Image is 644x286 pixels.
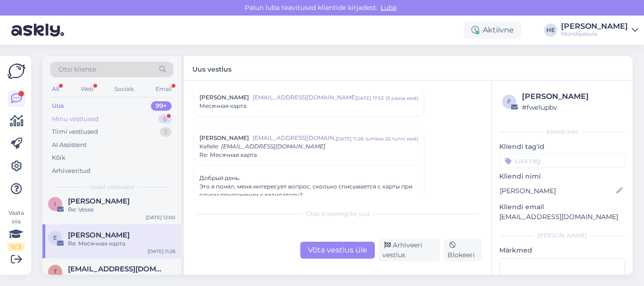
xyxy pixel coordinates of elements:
div: Kõik [52,153,66,163]
div: 99+ [151,101,172,111]
span: Kellele : [199,143,219,150]
span: [EMAIL_ADDRESS][DOMAIN_NAME] [253,134,336,142]
span: Otsi kliente [58,65,96,74]
div: [DATE] 17:53 [355,95,384,102]
span: Ingrid Karpušina [68,197,130,205]
p: Kliendi tag'id [499,142,625,152]
div: 0 / 3 [8,243,25,251]
span: E [53,234,57,241]
span: [EMAIL_ADDRESS][DOMAIN_NAME] [253,93,355,102]
span: I [54,200,56,207]
div: Vaata siia [8,209,25,251]
span: Evgeny Kolomentsev [68,231,130,239]
span: [PERSON_NAME] [199,93,249,102]
p: Märkmed [499,245,625,255]
span: t [54,268,57,275]
span: tugi@myndipesula.eu [68,265,166,273]
input: Lisa tag [499,154,625,168]
div: Arhiveeri vestlus [379,239,440,261]
div: [PERSON_NAME] [561,23,628,30]
span: Месячная карта [199,102,247,110]
div: 1 [160,127,172,137]
span: Luba [378,3,399,12]
div: Web [79,83,95,95]
div: Добрый день. [199,174,418,182]
span: [PERSON_NAME] [199,134,249,142]
div: # fwe1upbv [522,102,622,113]
p: Kliendi nimi [499,172,625,181]
div: [DATE] 12:00 [146,214,175,221]
div: Kliendi info [499,128,625,136]
p: [EMAIL_ADDRESS][DOMAIN_NAME] [499,212,625,222]
div: Chat is waiting for you [193,210,482,218]
div: Blokeeri [444,239,482,261]
div: [DATE] 11:26 [148,248,175,255]
img: Askly Logo [8,64,25,79]
span: Uued vestlused [90,183,134,191]
div: HE [544,24,557,37]
div: 6 [158,114,172,124]
div: [DATE] 11:26 [336,135,363,142]
label: Uus vestlus [192,62,231,74]
div: Mündipesula [561,30,628,38]
div: Email [154,83,173,95]
div: [PERSON_NAME] [499,231,625,240]
div: ( 3 päeva eest ) [386,95,418,102]
div: Minu vestlused [52,114,99,124]
span: [EMAIL_ADDRESS][DOMAIN_NAME] [221,143,325,150]
div: Uus [52,101,64,111]
span: f [507,98,511,105]
div: Re: Месячная карта [68,239,175,248]
div: Socials [113,83,136,95]
div: Re: Vesse [68,205,175,214]
p: Kliendi email [499,202,625,212]
div: All [50,83,61,95]
a: [PERSON_NAME]Mündipesula [561,23,638,38]
div: ( umbes 22 tunni eest ) [365,135,418,142]
div: Võta vestlus üle [300,242,375,259]
div: Arhiveeritud [52,166,91,176]
div: Aktiivne [464,22,521,39]
div: [PERSON_NAME] [522,91,622,102]
input: Lisa nimi [500,186,614,196]
div: Tiimi vestlused [52,127,98,137]
div: Это я понял, меня интересует вопрос, сколько списывается с карты при одном приложении к валидатору? [199,182,418,199]
div: AI Assistent [52,140,87,150]
div: Arve 22715 [68,273,175,282]
span: Re: Месячная карта [199,151,257,159]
